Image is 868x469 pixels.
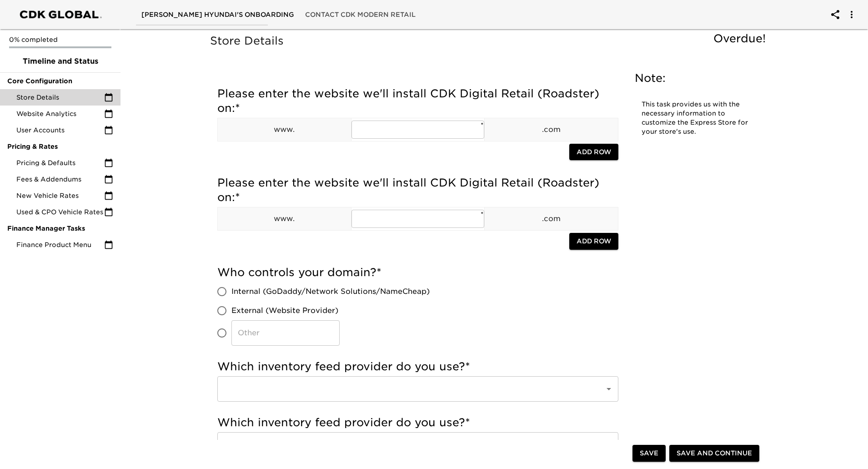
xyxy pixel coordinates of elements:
[231,286,430,297] span: Internal (GoDaddy/Network Solutions/NameCheap)
[7,76,113,86] span: Core Configuration
[217,359,618,374] h5: Which inventory feed provider do you use?
[16,93,104,102] span: Store Details
[602,383,615,395] button: Open
[642,100,751,136] p: This task provides us with the necessary information to customize the Express Store for your stor...
[16,175,104,184] span: Fees & Addendums
[7,224,113,233] span: Finance Manager Tasks
[485,213,618,224] p: .com
[217,265,618,280] h5: Who controls your domain?
[210,34,770,48] h5: Store Details
[9,35,111,44] p: 0% completed
[841,4,863,25] button: account of current user
[713,32,766,45] span: Overdue!
[305,9,416,20] span: Contact CDK Modern Retail
[632,445,666,462] button: Save
[7,56,113,67] span: Timeline and Status
[7,142,113,151] span: Pricing & Rates
[218,124,351,135] p: www.
[569,233,618,250] button: Add Row
[16,109,104,118] span: Website Analytics
[577,236,611,247] span: Add Row
[16,126,104,135] span: User Accounts
[217,415,618,430] h5: Which inventory feed provider do you use?
[824,4,846,25] button: account of current user
[640,448,658,459] span: Save
[677,448,752,459] span: Save and Continue
[217,176,618,205] h5: Please enter the website we'll install CDK Digital Retail (Roadster) on:
[485,124,618,135] p: .com
[569,144,618,161] button: Add Row
[602,439,615,451] button: Open
[635,71,758,86] h5: Note:
[577,146,611,158] span: Add Row
[16,240,104,249] span: Finance Product Menu
[141,9,294,20] span: [PERSON_NAME] Hyundai's Onboarding
[231,320,340,346] input: Other
[218,213,351,224] p: www.
[16,207,104,217] span: Used & CPO Vehicle Rates
[669,445,759,462] button: Save and Continue
[16,191,104,200] span: New Vehicle Rates
[217,86,618,116] h5: Please enter the website we'll install CDK Digital Retail (Roadster) on:
[231,305,338,316] span: External (Website Provider)
[16,158,104,167] span: Pricing & Defaults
